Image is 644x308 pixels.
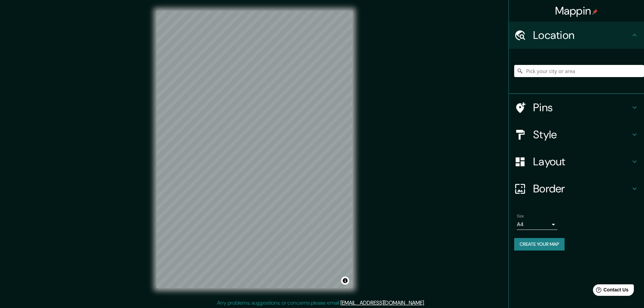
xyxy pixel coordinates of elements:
[157,11,353,288] canvas: Map
[509,121,644,148] div: Style
[514,238,565,251] button: Create your map
[340,299,424,306] a: [EMAIL_ADDRESS][DOMAIN_NAME]
[533,155,630,168] h4: Layout
[584,282,637,301] iframe: Help widget launcher
[425,299,426,307] div: .
[514,65,644,77] input: Pick your city or area
[592,9,598,15] img: pin-icon.png
[533,28,630,42] h4: Location
[533,128,630,141] h4: Style
[509,94,644,121] div: Pins
[217,299,425,307] p: Any problems, suggestions, or concerns please email .
[341,277,349,285] button: Toggle attribution
[426,299,427,307] div: .
[517,219,557,230] div: A4
[533,182,630,195] h4: Border
[533,101,630,114] h4: Pins
[555,4,598,18] h4: Mappin
[509,148,644,175] div: Layout
[509,22,644,49] div: Location
[517,213,524,219] label: Size
[509,175,644,202] div: Border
